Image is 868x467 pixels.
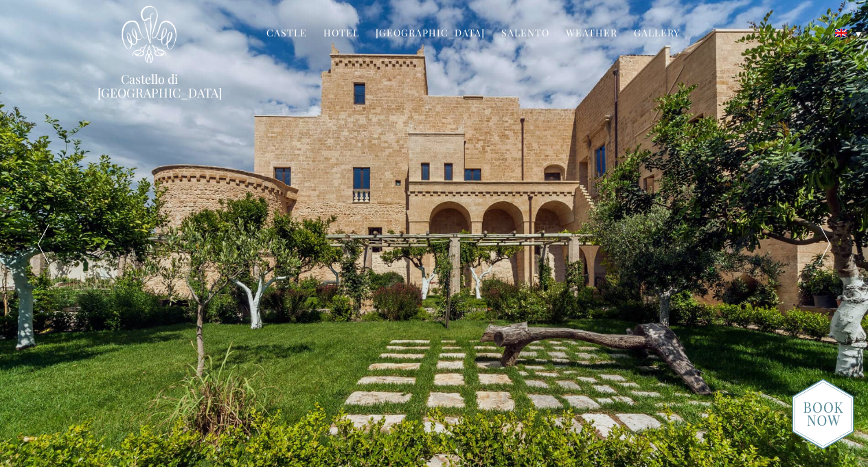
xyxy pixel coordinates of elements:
img: Castello di Ugento [122,5,176,64]
img: new-booknow.png [792,378,854,450]
a: Salento [501,26,549,42]
a: Castle [266,26,307,42]
a: [GEOGRAPHIC_DATA] [376,26,485,42]
img: English [835,29,847,37]
a: Gallery [634,26,680,42]
a: Weather [566,26,617,42]
a: Hotel [323,26,359,42]
a: Castello di [GEOGRAPHIC_DATA] [98,72,201,100]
